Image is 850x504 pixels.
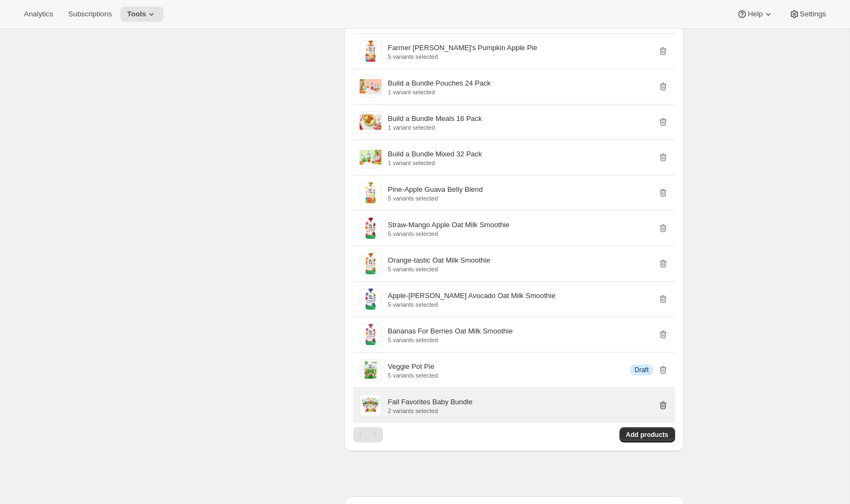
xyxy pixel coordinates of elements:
[24,10,53,19] span: Analytics
[388,89,491,95] p: 1 variant selected
[388,397,472,408] p: Fall Favorites Baby Bundle
[388,78,491,89] p: Build a Bundle Pouches 24 Pack
[120,7,163,22] button: Tools
[360,394,381,416] img: Fall Favorites Baby Bundle
[68,10,112,19] span: Subscriptions
[388,255,490,266] p: Orange-tastic Oat Milk Smoothie
[360,288,381,310] img: Apple-berry Avocado Oat Milk Smoothie
[388,408,472,414] p: 2 variants selected
[127,10,146,19] span: Tools
[360,324,381,345] img: Bananas For Berries Oat Milk Smoothie
[388,361,434,372] p: Veggie Pot Pie
[17,7,59,22] button: Analytics
[360,253,381,275] img: Orange-tastic Oat Milk Smoothie
[388,160,482,166] p: 1 variant selected
[388,42,537,53] p: Farmer [PERSON_NAME]'s Pumpkin Apple Pie
[360,40,381,62] img: Farmer Jen's Pumpkin Apple Pie
[388,184,483,195] p: Pine-Apple Guava Belly Blend
[388,124,482,131] p: 1 variant selected
[388,230,509,237] p: 5 variants selected
[360,217,381,239] img: Straw-Mango Apple Oat Milk Smoothie
[388,290,556,301] p: Apple-[PERSON_NAME] Avocado Oat Milk Smoothie
[388,337,513,343] p: 5 variants selected
[388,149,482,160] p: Build a Bundle Mixed 32 Pack
[388,372,438,379] p: 5 variants selected
[388,220,509,230] p: Straw-Mango Apple Oat Milk Smoothie
[626,430,669,439] span: Add products
[634,366,648,374] span: Draft
[782,7,833,22] button: Settings
[388,301,556,308] p: 5 variants selected
[353,427,383,442] nav: Pagination
[730,7,780,22] button: Help
[748,10,762,19] span: Help
[62,7,118,22] button: Subscriptions
[620,427,675,442] button: Add products
[800,10,826,19] span: Settings
[388,266,490,272] p: 5 variants selected
[388,326,513,337] p: Bananas For Berries Oat Milk Smoothie
[388,53,537,60] p: 5 variants selected
[388,113,482,124] p: Build a Bundle Meals 16 Pack
[360,182,381,204] img: Pine-Apple Guava Belly Blend
[388,195,483,202] p: 5 variants selected
[360,359,381,381] img: Veggie Pot Pie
